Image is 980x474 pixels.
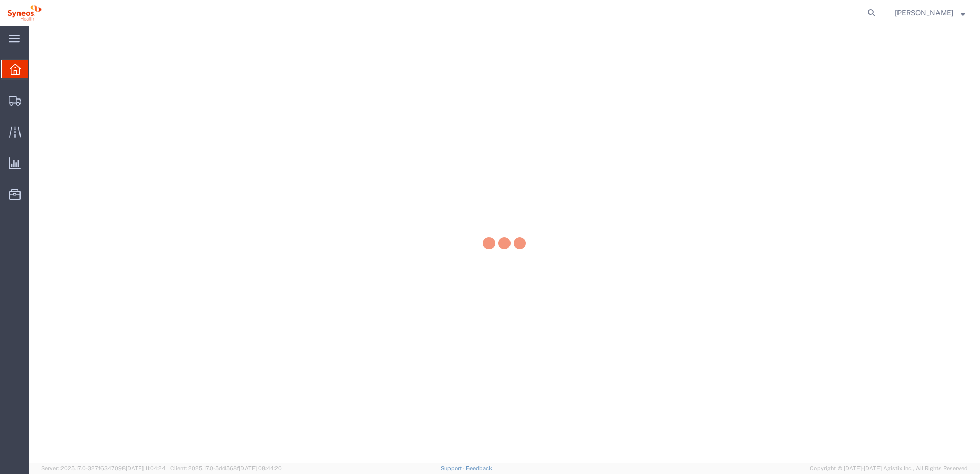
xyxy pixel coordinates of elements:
span: [DATE] 08:44:20 [239,465,282,471]
span: Natan Tateishi [895,7,953,18]
span: Server: 2025.17.0-327f6347098 [41,465,166,471]
span: Copyright © [DATE]-[DATE] Agistix Inc., All Rights Reserved [810,464,968,473]
a: Support [441,465,466,471]
span: [DATE] 11:04:24 [126,465,166,471]
span: Client: 2025.17.0-5dd568f [170,465,282,471]
button: [PERSON_NAME] [894,7,966,19]
a: Feedback [466,465,492,471]
img: logo [7,5,42,21]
